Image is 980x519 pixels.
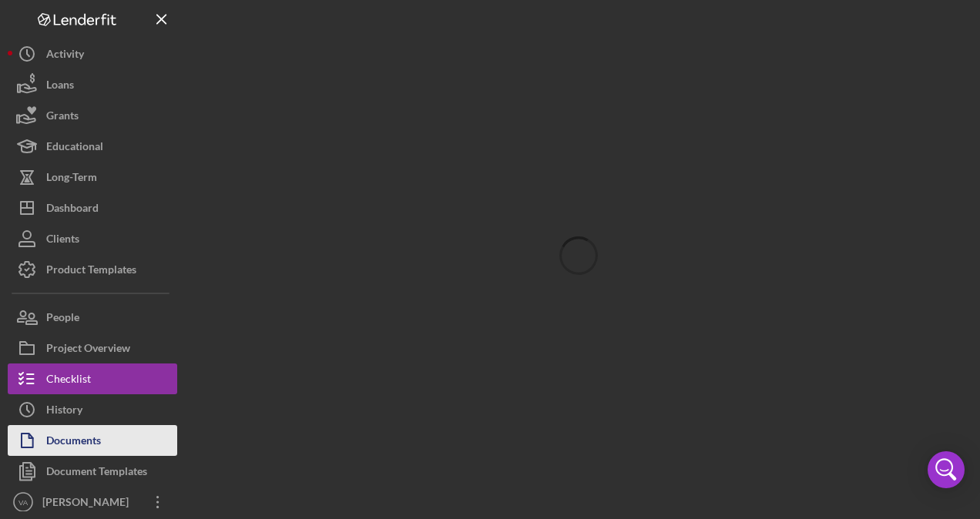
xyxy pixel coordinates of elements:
[46,100,79,135] div: Grants
[8,193,177,223] button: Dashboard
[8,487,177,517] button: VA[PERSON_NAME]
[8,302,177,333] button: People
[8,425,177,456] button: Documents
[46,131,103,166] div: Educational
[8,254,177,285] button: Product Templates
[928,451,965,488] div: Open Intercom Messenger
[46,363,91,398] div: Checklist
[46,333,130,367] div: Project Overview
[8,39,177,69] button: Activity
[8,333,177,363] button: Project Overview
[46,223,79,258] div: Clients
[46,302,79,337] div: People
[46,394,82,429] div: History
[8,394,177,425] button: History
[8,363,177,394] button: Checklist
[46,254,136,289] div: Product Templates
[46,162,97,196] div: Long-Term
[8,131,177,162] button: Educational
[46,456,147,491] div: Document Templates
[8,100,177,131] button: Grants
[8,223,177,254] button: Clients
[46,193,99,227] div: Dashboard
[46,69,74,104] div: Loans
[8,162,177,193] button: Long-Term
[8,456,177,487] button: Document Templates
[46,39,84,73] div: Activity
[8,69,177,100] button: Loans
[46,425,101,460] div: Documents
[18,498,29,507] text: VA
